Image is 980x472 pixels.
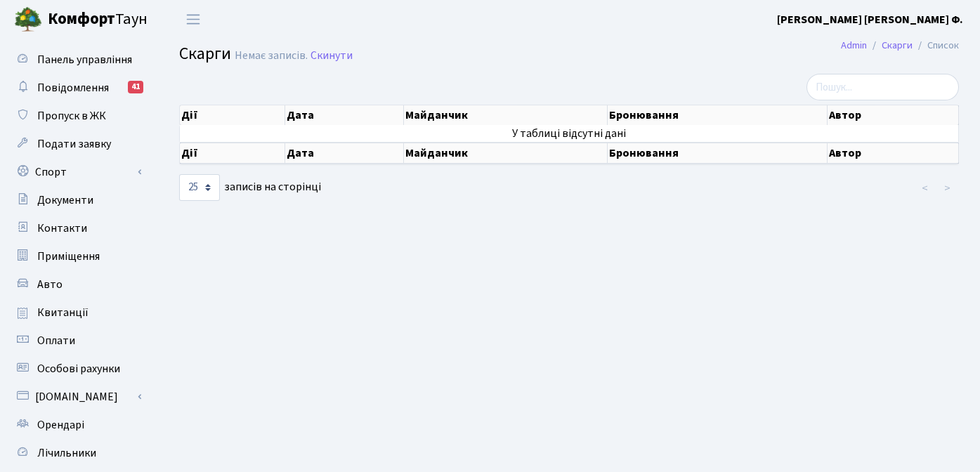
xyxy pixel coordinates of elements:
[180,125,959,142] td: У таблиці відсутні дані
[37,333,75,348] span: Оплати
[48,8,148,32] span: Таун
[841,38,867,53] a: Admin
[7,214,148,242] a: Контакти
[828,143,959,164] th: Автор
[7,327,148,355] a: Оплати
[37,221,87,236] span: Контакти
[7,242,148,270] a: Приміщення
[37,136,111,152] span: Подати заявку
[179,174,220,201] select: записів на сторінці
[7,411,148,439] a: Орендарі
[882,38,913,53] a: Скарги
[285,143,403,164] th: Дата
[180,105,285,125] th: Дії
[7,355,148,383] a: Особові рахунки
[913,38,959,53] li: Список
[404,105,608,125] th: Майданчик
[404,143,608,164] th: Майданчик
[37,305,89,320] span: Квитанції
[37,80,109,96] span: Повідомлення
[37,192,93,208] span: Документи
[777,11,963,28] a: [PERSON_NAME] [PERSON_NAME] Ф.
[37,417,84,433] span: Орендарі
[7,102,148,130] a: Пропуск в ЖК
[235,49,308,63] div: Немає записів.
[806,74,959,100] input: Пошук...
[7,383,148,411] a: [DOMAIN_NAME]
[7,130,148,158] a: Подати заявку
[777,12,963,27] b: [PERSON_NAME] [PERSON_NAME] Ф.
[7,186,148,214] a: Документи
[179,174,321,201] label: записів на сторінці
[179,41,231,66] span: Скарги
[7,439,148,467] a: Лічильники
[37,361,120,376] span: Особові рахунки
[7,74,148,102] a: Повідомлення41
[820,31,980,60] nav: breadcrumb
[37,52,132,67] span: Панель управління
[608,143,828,164] th: Бронювання
[285,105,403,125] th: Дата
[37,445,96,461] span: Лічильники
[180,143,285,164] th: Дії
[48,8,115,30] b: Комфорт
[7,46,148,74] a: Панель управління
[7,270,148,299] a: Авто
[7,299,148,327] a: Квитанції
[37,108,106,124] span: Пропуск в ЖК
[608,105,828,125] th: Бронювання
[37,277,63,292] span: Авто
[37,249,100,264] span: Приміщення
[128,81,143,93] div: 41
[311,49,353,63] a: Скинути
[14,6,42,34] img: logo.png
[7,158,148,186] a: Спорт
[828,105,959,125] th: Автор
[176,8,211,31] button: Переключити навігацію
